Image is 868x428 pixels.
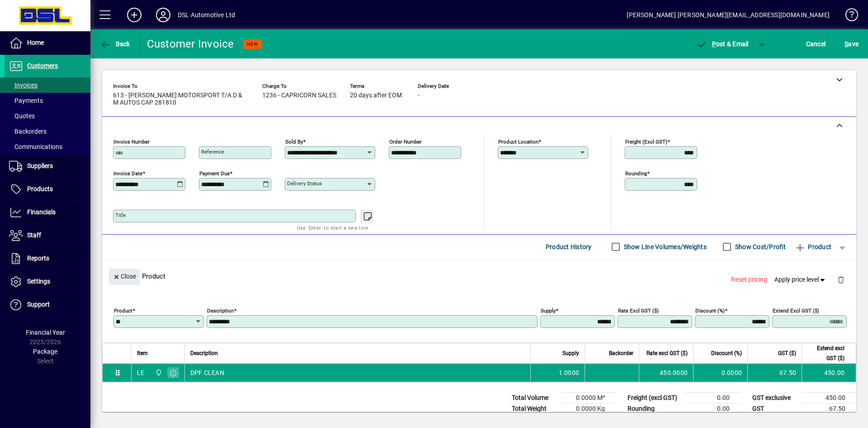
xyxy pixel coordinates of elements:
td: Rounding [623,403,686,414]
span: Rate excl GST ($) [646,348,688,358]
span: Products [27,185,53,192]
td: 67.50 [802,403,856,414]
mat-label: Extend excl GST ($) [773,308,819,314]
span: Financials [27,208,56,216]
span: Quotes [9,112,35,120]
a: Products [5,178,90,201]
app-page-header-button: Back [90,36,140,52]
span: Home [27,39,44,46]
span: Back [100,40,130,48]
label: Show Line Volumes/Weights [622,242,707,251]
a: Communications [5,139,90,154]
td: 450.00 [802,364,856,382]
a: Support [5,293,90,316]
td: 450.00 [802,392,856,403]
label: Show Cost/Profit [733,242,786,251]
mat-label: Product [114,308,132,314]
td: Freight (excl GST) [623,392,686,403]
td: 0.0000 M³ [561,392,616,403]
mat-label: Invoice number [113,139,150,145]
span: Suppliers [27,162,53,169]
span: Product History [546,240,592,254]
button: Save [842,36,861,52]
td: GST [748,403,802,414]
span: Central [153,368,163,378]
span: Package [33,348,57,355]
mat-label: Invoice date [113,170,142,177]
span: Extend excl GST ($) [807,343,844,363]
span: GST ($) [778,348,796,358]
mat-label: Supply [541,308,556,314]
span: Discount (%) [711,348,742,358]
mat-label: Rounding [625,170,647,177]
td: GST exclusive [748,392,802,403]
button: Cancel [804,36,828,52]
a: Backorders [5,124,90,139]
span: S [844,40,848,48]
a: Reports [5,247,90,270]
span: Support [27,301,50,308]
a: Invoices [5,77,90,93]
a: Suppliers [5,155,90,178]
span: Invoices [9,82,38,89]
div: 450.0000 [645,368,688,377]
button: Post & Email [692,36,753,52]
td: 0.00 [686,403,741,414]
mat-label: Product location [498,139,538,145]
div: LE [137,368,145,377]
span: Product [795,240,831,254]
button: Apply price level [771,271,830,288]
span: Close [113,269,136,284]
span: Description [190,348,218,358]
a: Financials [5,201,90,224]
td: Total Weight [507,403,561,414]
span: Supply [562,348,579,358]
span: 613 - [PERSON_NAME] MOTORSPORT T/A D & M AUTOS CAP 281810 [113,92,249,106]
span: ost & Email [696,40,749,48]
button: Close [109,269,140,285]
td: 0.0000 Kg [561,403,616,414]
td: 67.50 [747,364,802,382]
button: Product [790,239,836,255]
span: Apply price level [774,275,827,284]
span: Communications [9,143,62,150]
span: Customers [27,62,58,69]
span: Reports [27,255,49,262]
mat-label: Payment due [199,170,230,177]
a: Knowledge Base [839,2,857,31]
span: 1236 - CAPRICORN SALES [262,92,336,99]
mat-hint: Use 'Enter' to start a new line [297,222,368,233]
mat-label: Sold by [285,139,303,145]
div: [PERSON_NAME] [PERSON_NAME][EMAIL_ADDRESS][DOMAIN_NAME] [627,8,830,22]
span: Backorders [9,128,47,135]
div: Customer Invoice [147,37,234,51]
a: Staff [5,224,90,247]
mat-label: Description [207,308,234,314]
button: Add [120,7,149,23]
td: Total Volume [507,392,561,403]
span: ave [844,37,859,51]
button: Product History [542,239,595,255]
button: Back [98,36,132,52]
span: NEW [247,41,258,47]
div: Product [102,260,856,293]
button: Reset pricing [727,271,771,288]
a: Home [5,32,90,54]
app-page-header-button: Delete [830,275,852,283]
span: Backorder [609,348,633,358]
td: 0.0000 [693,364,747,382]
span: Payments [9,97,43,104]
td: 0.00 [686,392,741,403]
mat-label: Reference [201,149,224,155]
mat-label: Freight (excl GST) [625,139,667,145]
mat-label: Order number [389,139,422,145]
button: Delete [830,269,852,290]
span: 1.0000 [559,368,580,377]
span: Reset pricing [731,275,767,284]
a: Payments [5,93,90,108]
a: Settings [5,270,90,293]
a: Quotes [5,108,90,124]
span: P [712,40,716,48]
mat-label: Rate excl GST ($) [618,308,659,314]
span: - [418,92,420,99]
